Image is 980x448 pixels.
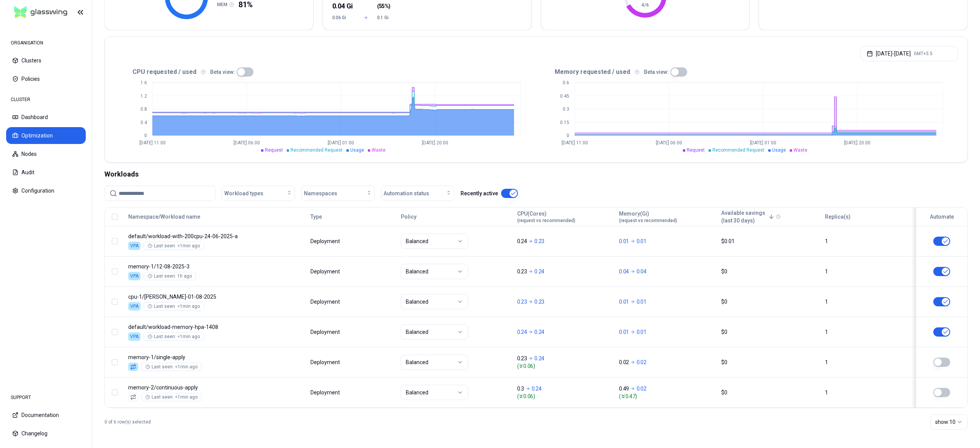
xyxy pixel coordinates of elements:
div: Memory(Gi) [619,210,677,224]
div: Deployment [310,389,341,396]
p: 0.24 [532,385,542,392]
div: SUPPORT [6,390,86,405]
p: 0.04 [637,268,647,275]
div: 1 [825,298,908,306]
div: Last seen: <1min ago [148,243,200,249]
p: 0.01 [619,298,629,306]
span: Waste [794,147,807,153]
tspan: 0 [567,133,569,138]
div: 1 [825,268,908,275]
img: GlassWing [11,3,70,21]
tspan: [DATE] 06:00 [655,140,682,146]
div: Workloads [105,169,968,180]
div: Last seen: 1h ago [148,273,192,279]
p: single-apply [128,353,275,361]
div: Memory requested / used [536,67,959,77]
p: 0.24 [534,268,544,275]
tspan: [DATE] 11:00 [561,140,588,146]
tspan: [DATE] 20:00 [844,140,871,146]
div: Deployment [310,298,341,306]
p: 0.24 [534,328,544,336]
div: Deployment [310,328,341,336]
div: CPU requested / used [114,67,536,77]
div: $0.01 [721,237,818,245]
label: Beta view: [644,69,669,75]
p: raghav-01-08-2025 [128,293,275,301]
tspan: 0.4 [140,120,147,125]
button: Changelog [6,425,86,442]
span: Recommended Request [291,147,343,153]
button: Configuration [6,182,86,199]
p: 0.02 [619,358,629,366]
span: (request vs recommended) [517,217,575,224]
div: 0.04 Gi [332,1,355,11]
tspan: 1.6 [140,80,147,85]
label: Beta view: [210,69,235,75]
p: 0 of 6 row(s) selected [105,419,151,425]
div: Last seen: <1min ago [148,334,200,340]
p: 0.01 [637,237,647,245]
p: 0.23 [534,237,544,245]
tspan: [DATE] 01:00 [750,140,776,146]
div: 1 [825,389,908,396]
span: Request [687,147,705,153]
tspan: 4/6 [642,2,649,8]
div: $0 [721,268,818,275]
div: 1 [825,358,908,366]
label: Recently active [461,191,498,196]
p: 0.24 [517,328,527,336]
div: ORGANISATION [6,35,86,51]
p: 0.23 [517,298,527,306]
tspan: 0.8 [140,106,147,112]
tspan: [DATE] 11:00 [139,140,166,146]
button: Policies [6,70,86,87]
p: 0.23 [517,355,527,362]
div: 1 [825,328,908,336]
p: 0.02 [637,385,647,392]
button: Optimization [6,127,86,144]
div: $0 [721,358,818,366]
div: Last seen: <1min ago [145,364,198,370]
div: CPU(Cores) [517,210,575,224]
tspan: 0.15 [560,120,569,125]
tspan: 0 [144,133,147,138]
button: Namespaces [301,186,375,201]
button: Automation status [381,186,454,201]
div: Last seen: <1min ago [145,394,198,400]
button: CPU(Cores)(request vs recommended) [517,209,575,224]
button: Dashboard [6,109,86,126]
p: 0.01 [619,328,629,336]
span: Usage [350,147,364,153]
span: (request vs recommended) [619,217,677,224]
p: 0.04 [619,268,629,275]
span: Waste [372,147,385,153]
button: Nodes [6,146,86,162]
button: Clusters [6,52,86,69]
div: VPA [128,332,140,341]
p: 0.3 [517,385,524,392]
p: 0.24 [517,237,527,245]
span: ( 0.47 ) [619,392,714,400]
button: Available savings(last 30 days) [721,209,774,224]
button: Workload types [222,186,295,201]
tspan: 0.3 [563,106,569,112]
button: Audit [6,164,86,181]
p: continuous-apply [128,384,275,391]
span: Workload types [224,190,263,197]
button: Type [310,209,322,224]
div: VPA [128,302,140,311]
div: Automate [920,213,964,221]
span: ( ) [377,2,390,10]
div: Deployment [310,268,341,275]
span: 55% [379,2,389,10]
div: VPA [128,272,140,280]
div: $0 [721,389,818,396]
span: Recommended Request [712,147,764,153]
p: workload-with-200cpu-24-06-2025-a [128,232,275,240]
div: $0 [721,298,818,306]
button: Replica(s) [825,209,851,224]
div: Deployment [310,358,341,366]
span: Namespaces [304,190,337,197]
p: 0.24 [534,355,544,362]
span: Request [265,147,283,153]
